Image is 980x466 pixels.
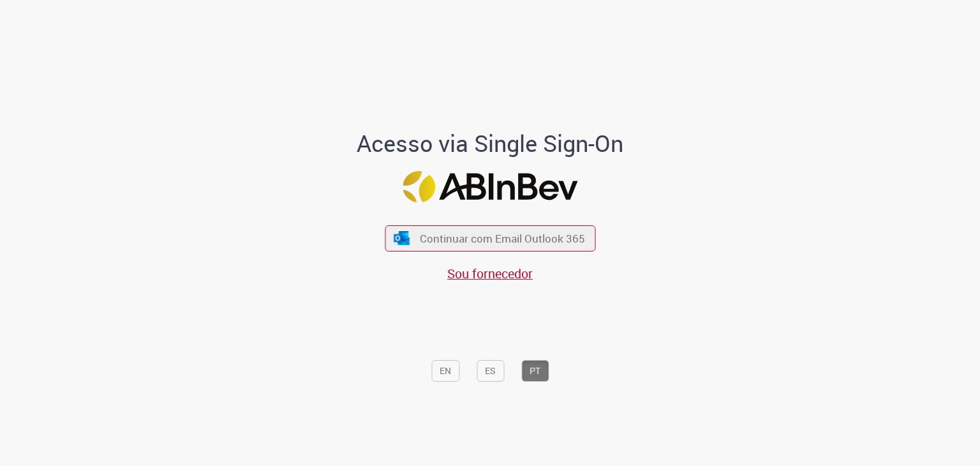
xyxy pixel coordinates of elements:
[403,171,577,202] img: Logo ABInBev
[521,360,549,382] button: PT
[431,360,459,382] button: EN
[393,232,411,245] img: ícone Azure/Microsoft 360
[385,225,595,252] button: ícone Azure/Microsoft 360 Continuar com Email Outlook 365
[313,131,667,156] h1: Acesso via Single Sign-On
[477,360,504,382] button: ES
[447,265,533,282] a: Sou fornecedor
[420,231,585,246] span: Continuar com Email Outlook 365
